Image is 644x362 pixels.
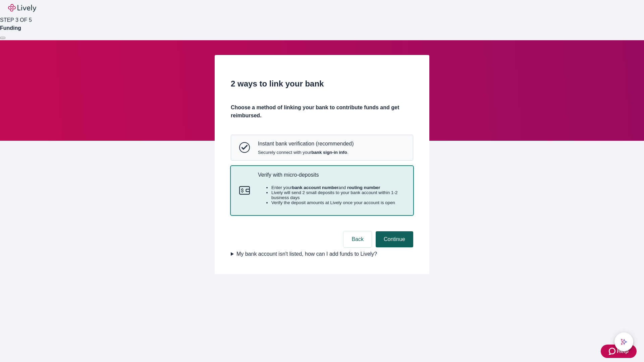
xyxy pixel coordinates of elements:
summary: My bank account isn't listed, how can I add funds to Lively? [231,250,413,258]
li: Lively will send 2 small deposits to your bank account within 1-2 business days [271,190,405,200]
button: Continue [376,231,413,247]
button: Zendesk support iconHelp [601,345,637,358]
button: Back [343,231,372,247]
strong: routing number [347,185,380,190]
button: Instant bank verificationInstant bank verification (recommended)Securely connect with yourbank si... [231,135,413,160]
img: Lively [8,4,36,12]
button: chat [614,333,633,351]
svg: Micro-deposits [239,185,250,196]
h4: Choose a method of linking your bank to contribute funds and get reimbursed. [231,104,413,120]
svg: Instant bank verification [239,142,250,153]
span: Securely connect with your . [258,150,354,155]
p: Verify with micro-deposits [258,172,405,178]
p: Instant bank verification (recommended) [258,140,354,147]
svg: Zendesk support icon [609,347,617,355]
strong: bank sign-in info [311,150,347,155]
button: Micro-depositsVerify with micro-depositsEnter yourbank account numberand routing numberLively wil... [231,166,413,215]
svg: Lively AI Assistant [621,339,627,345]
li: Verify the deposit amounts at Lively once your account is open [271,200,405,205]
h2: 2 ways to link your bank [231,78,413,90]
strong: bank account number [292,185,339,190]
li: Enter your and [271,185,405,190]
span: Help [617,347,629,355]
